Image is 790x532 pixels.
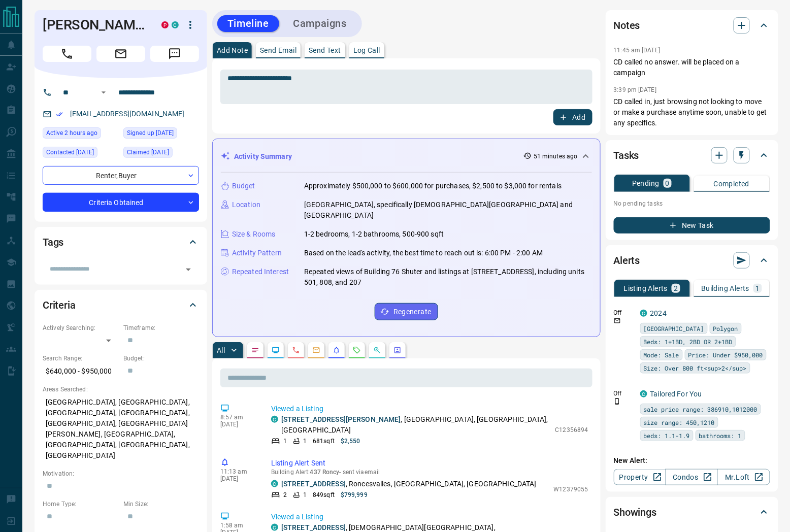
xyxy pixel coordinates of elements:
[232,267,289,277] p: Repeated Interest
[271,469,588,476] p: Building Alert : - sent via email
[96,46,145,62] span: Email
[614,217,770,234] button: New Task
[271,404,588,414] p: Viewed a Listing
[614,47,661,54] p: 11:45 am [DATE]
[714,180,750,187] p: Completed
[281,415,401,423] a: [STREET_ADDRESS][PERSON_NAME]
[56,111,63,118] svg: Email Verified
[614,147,639,163] h2: Tasks
[375,303,438,320] button: Regenerate
[353,346,361,354] svg: Requests
[614,13,770,38] div: Notes
[281,479,537,489] p: , Roncesvalles, [GEOGRAPHIC_DATA], [GEOGRAPHIC_DATA]
[674,285,678,292] p: 2
[650,309,667,317] a: 2024
[123,500,199,509] p: Min Size:
[632,180,660,187] p: Pending
[43,46,91,62] span: Call
[554,485,588,494] p: W12379055
[666,180,670,187] p: 0
[313,437,335,446] p: 681 sqft
[644,363,747,373] span: Size: Over 800 ft<sup>2</sup>
[353,47,380,54] p: Log Call
[217,15,279,32] button: Timeline
[43,354,118,363] p: Search Range:
[614,17,640,34] h2: Notes
[717,469,770,485] a: Mr.Loft
[713,323,738,334] span: Polygon
[43,147,118,161] div: Sat Mar 22 2025
[614,317,621,324] svg: Email
[232,229,276,240] p: Size & Rooms
[232,181,255,191] p: Budget
[644,404,758,414] span: sale price range: 386910,1012000
[312,346,320,354] svg: Emails
[43,166,199,185] div: Renter , Buyer
[43,127,118,142] div: Tue Sep 16 2025
[123,323,199,332] p: Timeframe:
[393,346,402,354] svg: Agent Actions
[283,490,287,500] p: 2
[701,285,749,292] p: Building Alerts
[217,47,248,54] p: Add Note
[123,354,199,363] p: Budget:
[46,147,94,157] span: Contacted [DATE]
[614,389,634,398] p: Off
[614,308,634,317] p: Off
[640,390,647,397] div: condos.ca
[555,425,588,435] p: C12356894
[644,350,679,360] span: Mode: Sale
[43,385,199,394] p: Areas Searched:
[220,468,256,475] p: 11:13 am
[127,147,169,157] span: Claimed [DATE]
[43,230,199,254] div: Tags
[220,414,256,421] p: 8:57 am
[614,500,770,524] div: Showings
[304,267,592,288] p: Repeated views of Building 76 Shuter and listings at [STREET_ADDRESS], including units 501, 808, ...
[553,109,592,125] button: Add
[310,469,340,476] span: 437 Roncy
[232,248,282,258] p: Activity Pattern
[303,490,307,500] p: 1
[272,346,280,354] svg: Lead Browsing Activity
[70,110,185,118] a: [EMAIL_ADDRESS][DOMAIN_NAME]
[614,398,621,405] svg: Push Notification Only
[161,21,169,28] div: property.ca
[43,469,199,478] p: Motivation:
[283,15,357,32] button: Campaigns
[624,285,668,292] p: Listing Alerts
[755,285,760,292] p: 1
[614,196,770,211] p: No pending tasks
[304,199,592,221] p: [GEOGRAPHIC_DATA], specifically [DEMOGRAPHIC_DATA][GEOGRAPHIC_DATA] and [GEOGRAPHIC_DATA]
[281,523,346,531] a: [STREET_ADDRESS]
[614,86,657,93] p: 3:39 pm [DATE]
[123,147,199,161] div: Tue Oct 13 2020
[43,500,118,509] p: Home Type:
[281,414,550,436] p: , [GEOGRAPHIC_DATA], [GEOGRAPHIC_DATA], [GEOGRAPHIC_DATA]
[614,469,666,485] a: Property
[123,127,199,142] div: Mon Oct 12 2020
[43,293,199,317] div: Criteria
[172,21,179,28] div: condos.ca
[97,86,110,98] button: Open
[43,363,118,380] p: $640,000 - $950,000
[271,416,278,423] div: condos.ca
[271,458,588,469] p: Listing Alert Sent
[341,437,360,446] p: $2,550
[127,128,174,138] span: Signed up [DATE]
[614,143,770,168] div: Tasks
[614,57,770,78] p: CD called no answer. will be placed on a campaign
[281,480,346,488] a: [STREET_ADDRESS]
[232,199,260,210] p: Location
[150,46,199,62] span: Message
[614,455,770,466] p: New Alert:
[43,193,199,212] div: Criteria Obtained
[304,229,444,240] p: 1-2 bedrooms, 1-2 bathrooms, 500-900 sqft
[271,480,278,487] div: condos.ca
[333,346,341,354] svg: Listing Alerts
[260,47,297,54] p: Send Email
[221,147,592,166] div: Activity Summary51 minutes ago
[650,390,702,398] a: Tailored For You
[217,347,225,354] p: All
[644,323,704,334] span: [GEOGRAPHIC_DATA]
